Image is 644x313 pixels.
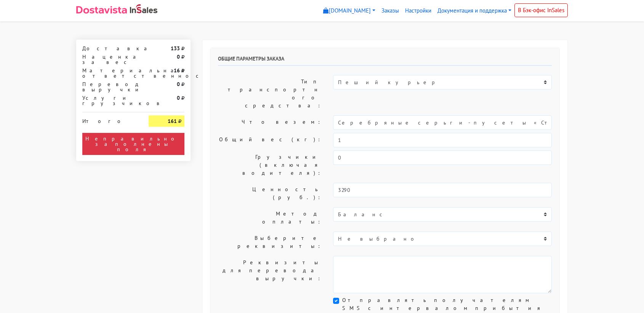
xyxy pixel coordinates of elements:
label: Ценность (руб.): [212,183,327,204]
label: Выберите реквизиты: [212,232,327,253]
strong: 133 [171,45,180,52]
label: Что везем: [212,115,327,130]
label: Общий вес (кг): [212,133,327,147]
h6: Общие параметры заказа [218,56,552,66]
a: Документация и поддержка [434,3,514,18]
a: Заказы [378,3,402,18]
img: InSales [130,4,157,13]
a: В Бэк-офис InSales [514,3,568,17]
div: Перевод выручки [77,81,143,92]
label: Тип транспортного средства: [212,75,327,112]
a: [DOMAIN_NAME] [320,3,378,18]
label: Грузчики (включая водителя): [212,150,327,180]
label: Реквизиты для перевода выручки: [212,256,327,293]
div: Материальная ответственность [77,68,143,78]
div: Услуги грузчиков [77,95,143,106]
label: Метод оплаты: [212,207,327,228]
div: Доставка [77,46,143,51]
a: Настройки [402,3,434,18]
strong: 161 [168,118,177,125]
strong: 0 [177,94,180,101]
div: Итого [82,115,137,124]
div: Наценка за вес [77,54,143,65]
img: Dostavista - срочная курьерская служба доставки [76,6,127,14]
strong: 0 [177,53,180,60]
div: Неправильно заполнены поля [82,133,184,155]
strong: 0 [177,81,180,88]
strong: 16 [174,67,180,74]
